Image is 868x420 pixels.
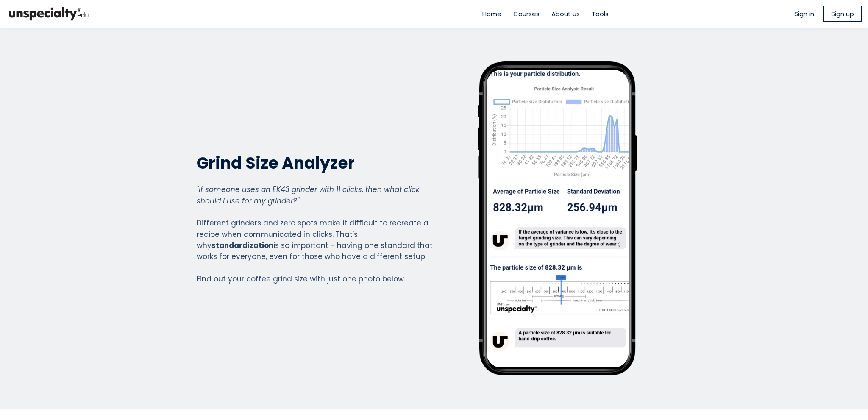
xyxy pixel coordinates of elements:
[482,9,501,19] a: Home
[513,9,540,19] a: Courses
[6,3,91,24] img: bc390a18feecddb333977e298b3a00a1.png
[197,184,420,206] em: "If someone uses an EK43 grinder with 11 clicks, then what click should I use for my grinder?"
[794,9,814,19] a: Sign in
[823,6,862,22] a: Sign up
[831,9,854,19] span: Sign up
[197,184,433,284] div: Different grinders and zero spots make it difficult to recreate a recipe when communicated in cli...
[211,240,273,250] strong: standardization
[197,153,433,173] h2: Grind Size Analyzer
[551,9,580,19] a: About us
[592,9,609,19] a: Tools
